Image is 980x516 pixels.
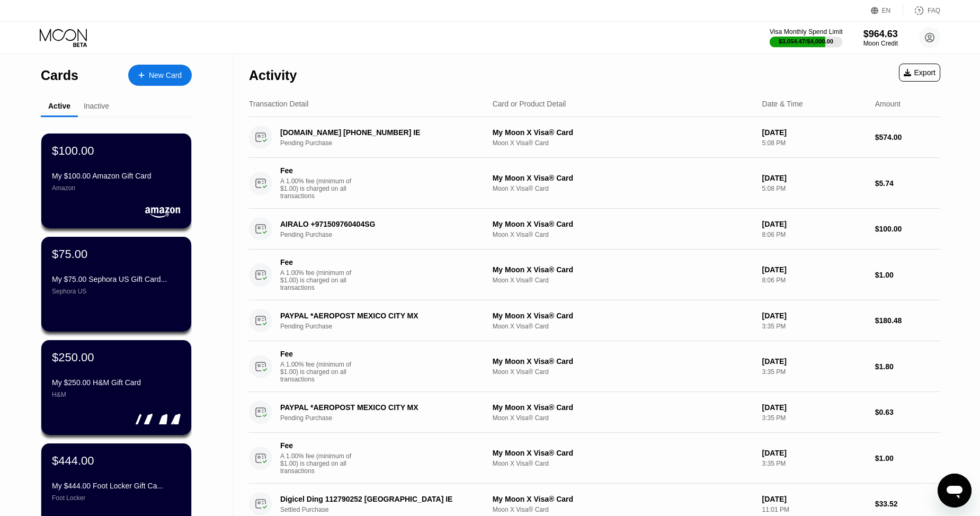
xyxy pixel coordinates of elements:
[41,68,78,83] div: Cards
[875,500,940,508] div: $33.52
[48,102,70,110] div: Active
[493,277,754,284] div: Moon X Visa® Card
[52,288,181,295] div: Sephora US
[762,414,867,422] div: 3:35 PM
[875,316,940,325] div: $180.48
[770,28,842,47] div: Visa Monthly Spend Limit$3,054.47/$4,000.00
[762,265,867,274] div: [DATE]
[493,220,754,228] div: My Moon X Visa® Card
[904,68,936,77] div: Export
[280,269,360,291] div: A 1.00% fee (minimum of $1.00) is charged on all transactions
[863,29,898,40] div: $964.63
[52,378,181,387] div: My $250.00 H&M Gift Card
[84,102,109,110] div: Inactive
[41,340,191,435] div: $250.00My $250.00 H&M Gift CardH&M
[280,166,354,175] div: Fee
[280,323,492,330] div: Pending Purchase
[493,449,754,457] div: My Moon X Visa® Card
[249,392,940,433] div: PAYPAL *AEROPOST MEXICO CITY MXPending PurchaseMy Moon X Visa® CardMoon X Visa® Card[DATE]3:35 PM...
[770,28,843,35] div: Visa Monthly Spend Limit
[762,312,867,320] div: [DATE]
[249,158,940,209] div: FeeA 1.00% fee (minimum of $1.00) is charged on all transactionsMy Moon X Visa® CardMoon X Visa® ...
[762,231,867,238] div: 8:06 PM
[249,117,940,158] div: [DOMAIN_NAME] [PHONE_NUMBER] IEPending PurchaseMy Moon X Visa® CardMoon X Visa® Card[DATE]5:08 PM...
[875,225,940,233] div: $100.00
[493,312,754,320] div: My Moon X Visa® Card
[875,408,940,416] div: $0.63
[882,7,891,14] div: EN
[52,247,87,261] div: $75.00
[928,7,940,14] div: FAQ
[52,454,94,468] div: $444.00
[280,258,354,266] div: Fee
[280,220,477,228] div: AIRALO +971509760404SG
[762,128,867,137] div: [DATE]
[875,454,940,462] div: $1.00
[762,100,803,108] div: Date & Time
[493,506,754,513] div: Moon X Visa® Card
[280,139,492,147] div: Pending Purchase
[52,184,181,192] div: Amazon
[249,341,940,392] div: FeeA 1.00% fee (minimum of $1.00) is charged on all transactionsMy Moon X Visa® CardMoon X Visa® ...
[762,449,867,457] div: [DATE]
[762,220,867,228] div: [DATE]
[762,495,867,503] div: [DATE]
[762,368,867,376] div: 3:35 PM
[762,174,867,182] div: [DATE]
[280,414,492,422] div: Pending Purchase
[41,134,191,228] div: $100.00My $100.00 Amazon Gift CardAmazon
[52,391,181,398] div: H&M
[493,100,566,108] div: Card or Product Detail
[493,128,754,137] div: My Moon X Visa® Card
[875,133,940,141] div: $574.00
[493,185,754,192] div: Moon X Visa® Card
[762,357,867,366] div: [DATE]
[762,403,867,412] div: [DATE]
[493,139,754,147] div: Moon X Visa® Card
[280,403,477,412] div: PAYPAL *AEROPOST MEXICO CITY MX
[493,231,754,238] div: Moon X Visa® Card
[903,5,940,16] div: FAQ
[280,231,492,238] div: Pending Purchase
[128,65,192,86] div: New Card
[762,506,867,513] div: 11:01 PM
[52,172,181,180] div: My $100.00 Amazon Gift Card
[493,323,754,330] div: Moon X Visa® Card
[280,312,477,320] div: PAYPAL *AEROPOST MEXICO CITY MX
[863,40,898,47] div: Moon Credit
[493,357,754,366] div: My Moon X Visa® Card
[52,144,94,158] div: $100.00
[280,177,360,200] div: A 1.00% fee (minimum of $1.00) is charged on all transactions
[762,185,867,192] div: 5:08 PM
[249,209,940,250] div: AIRALO +971509760404SGPending PurchaseMy Moon X Visa® CardMoon X Visa® Card[DATE]8:06 PM$100.00
[249,300,940,341] div: PAYPAL *AEROPOST MEXICO CITY MXPending PurchaseMy Moon X Visa® CardMoon X Visa® Card[DATE]3:35 PM...
[280,506,492,513] div: Settled Purchase
[762,460,867,467] div: 3:35 PM
[899,64,940,82] div: Export
[762,277,867,284] div: 8:06 PM
[863,29,898,47] div: $964.63Moon Credit
[938,474,972,508] iframe: Button to launch messaging window, conversation in progress
[280,361,360,383] div: A 1.00% fee (minimum of $1.00) is charged on all transactions
[280,495,477,503] div: Digicel Ding 112790252 [GEOGRAPHIC_DATA] IE
[875,362,940,371] div: $1.80
[249,433,940,484] div: FeeA 1.00% fee (minimum of $1.00) is charged on all transactionsMy Moon X Visa® CardMoon X Visa® ...
[493,174,754,182] div: My Moon X Visa® Card
[871,5,903,16] div: EN
[249,100,308,108] div: Transaction Detail
[493,414,754,422] div: Moon X Visa® Card
[762,139,867,147] div: 5:08 PM
[875,179,940,188] div: $5.74
[493,460,754,467] div: Moon X Visa® Card
[52,494,181,502] div: Foot Locker
[52,275,181,283] div: My $75.00 Sephora US Gift Card...
[280,441,354,450] div: Fee
[41,237,191,332] div: $75.00My $75.00 Sephora US Gift Card...Sephora US
[875,271,940,279] div: $1.00
[493,265,754,274] div: My Moon X Visa® Card
[280,128,477,137] div: [DOMAIN_NAME] [PHONE_NUMBER] IE
[249,68,297,83] div: Activity
[52,351,94,364] div: $250.00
